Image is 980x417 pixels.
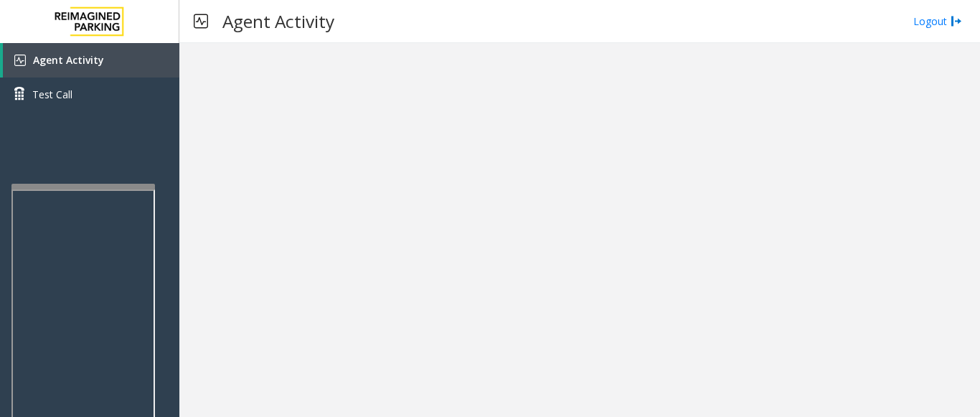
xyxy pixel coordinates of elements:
[14,55,26,66] img: 'icon'
[194,4,208,39] img: pageIcon
[913,14,962,29] a: Logout
[3,43,179,78] a: Agent Activity
[951,14,962,29] img: logout
[32,87,72,102] span: Test Call
[33,53,104,67] span: Agent Activity
[215,4,341,39] h3: Agent Activity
